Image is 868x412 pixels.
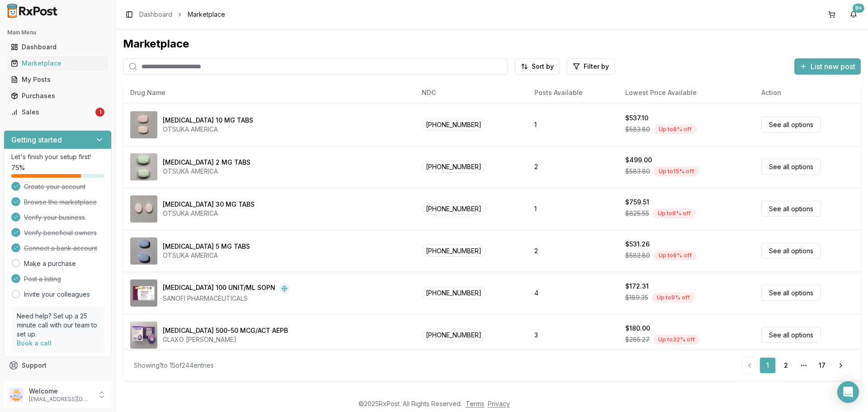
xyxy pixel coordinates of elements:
[139,10,225,19] nav: breadcrumb
[527,146,618,188] td: 2
[4,357,112,374] button: Support
[24,259,76,268] a: Make a purchase
[7,88,108,104] a: Purchases
[24,244,97,253] span: Connect a bank account
[625,293,648,302] span: $189.35
[7,104,108,120] a: Sales1
[130,111,157,138] img: Abilify 10 MG TABS
[761,117,821,133] a: See all options
[29,387,92,396] p: Welcome
[163,158,250,167] div: [MEDICAL_DATA] 2 MG TABS
[11,152,104,161] p: Let's finish your setup first!
[814,357,830,374] a: 17
[422,203,486,215] span: [PHONE_NUMBER]
[11,163,25,172] span: 75 %
[652,293,695,303] div: Up to 9 % off
[11,75,104,84] div: My Posts
[163,200,255,209] div: [MEDICAL_DATA] 30 MG TABS
[11,108,94,117] div: Sales
[754,82,861,104] th: Action
[17,339,52,347] a: Book a call
[4,89,112,103] button: Purchases
[163,326,288,335] div: [MEDICAL_DATA] 500-50 MCG/ACT AEPB
[415,82,527,104] th: NDC
[761,201,821,217] a: See all options
[654,166,699,176] div: Up to 15 % off
[532,62,554,71] span: Sort by
[625,156,652,165] div: $499.00
[24,290,90,299] a: Invite your colleagues
[832,357,850,374] a: Go to next page
[163,335,288,344] div: GLAXO [PERSON_NAME]
[139,10,172,19] a: Dashboard
[625,324,650,333] div: $180.00
[625,167,650,176] span: $583.80
[515,58,560,75] button: Sort by
[163,283,275,294] div: [MEDICAL_DATA] 100 UNIT/ML SOPN
[853,4,864,13] div: 9+
[794,63,861,72] a: List new post
[654,124,697,134] div: Up to 8 % off
[134,361,214,370] div: Showing 1 to 15 of 244 entries
[527,188,618,230] td: 1
[163,251,250,260] div: OTSUKA AMERICA
[24,275,61,284] span: Post a listing
[811,61,855,72] span: List new post
[130,279,157,307] img: Admelog SoloStar 100 UNIT/ML SOPN
[163,116,253,125] div: [MEDICAL_DATA] 10 MG TABS
[17,312,99,339] p: Need help? Set up a 25 minute call with our team to set up.
[625,209,649,218] span: $825.55
[625,251,650,260] span: $583.80
[4,4,61,18] img: RxPost Logo
[625,335,650,344] span: $265.27
[761,159,821,175] a: See all options
[11,43,104,52] div: Dashboard
[761,285,821,301] a: See all options
[422,245,486,257] span: [PHONE_NUMBER]
[778,357,794,374] a: 2
[11,134,62,145] h3: Getting started
[761,243,821,259] a: See all options
[130,322,157,349] img: Advair Diskus 500-50 MCG/ACT AEPB
[422,118,486,131] span: [PHONE_NUMBER]
[9,388,24,402] img: User avatar
[4,374,112,390] button: Feedback
[761,327,821,343] a: See all options
[625,125,650,134] span: $583.80
[653,208,696,218] div: Up to 8 % off
[4,56,112,71] button: Marketplace
[653,335,700,345] div: Up to 32 % off
[837,381,859,403] div: Open Intercom Messenger
[794,58,861,75] button: List new post
[7,55,108,71] a: Marketplace
[130,195,157,223] img: Abilify 30 MG TABS
[7,29,108,36] h2: Main Menu
[163,125,253,134] div: OTSUKA AMERICA
[759,357,776,374] a: 1
[422,161,486,173] span: [PHONE_NUMBER]
[625,114,648,123] div: $537.10
[24,228,97,237] span: Verify beneficial owners
[625,240,650,249] div: $531.26
[29,396,92,403] p: [EMAIL_ADDRESS][DOMAIN_NAME]
[188,10,225,19] span: Marketplace
[422,287,486,299] span: [PHONE_NUMBER]
[625,198,649,207] div: $759.51
[7,71,108,88] a: My Posts
[95,108,104,117] div: 1
[567,58,615,75] button: Filter by
[741,357,850,374] nav: pagination
[22,377,52,386] span: Feedback
[24,198,97,207] span: Browse the marketplace
[466,400,484,407] a: Terms
[654,251,697,260] div: Up to 9 % off
[625,282,649,291] div: $172.31
[163,167,250,176] div: OTSUKA AMERICA
[584,62,609,71] span: Filter by
[163,294,290,303] div: SANOFI PHARMACEUTICALS
[846,7,861,22] button: 9+
[123,37,861,51] div: Marketplace
[527,104,618,146] td: 1
[11,91,104,100] div: Purchases
[4,40,112,54] button: Dashboard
